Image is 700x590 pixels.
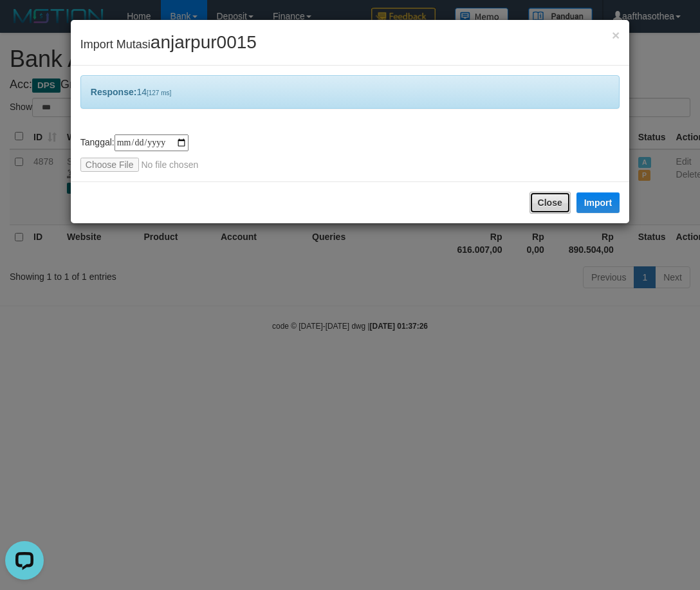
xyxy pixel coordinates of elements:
[530,192,571,214] button: Close
[91,87,137,97] b: Response:
[151,32,257,52] span: anjarpur0015
[576,192,620,213] button: Import
[80,38,257,51] span: Import Mutasi
[5,5,44,44] button: Open LiveChat chat widget
[612,28,620,42] span: ×
[80,134,620,172] div: Tanggal:
[147,89,171,97] span: [127 ms]
[612,28,620,42] button: Close
[80,75,620,109] div: 14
